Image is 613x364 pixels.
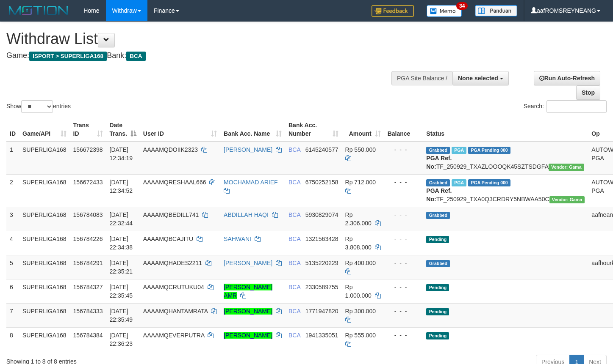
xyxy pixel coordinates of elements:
span: Copy 2330589755 to clipboard [305,284,338,290]
div: - - - [388,331,420,339]
th: Status [423,118,588,142]
h4: Game: Bank: [6,52,400,60]
a: [PERSON_NAME] AMR [224,284,272,299]
span: BCA [288,146,300,153]
div: - - - [388,283,420,291]
th: Bank Acc. Number: activate to sort column ascending [285,118,342,142]
span: [DATE] 12:34:19 [110,146,133,161]
span: Grabbed [426,260,450,267]
span: [DATE] 12:34:52 [110,179,133,194]
th: ID [6,118,19,142]
span: Rp 555.000 [345,332,376,339]
div: PGA Site Balance / [391,71,452,85]
span: 156672433 [73,179,103,186]
span: 156784083 [73,211,103,218]
td: SUPERLIGA168 [19,303,70,327]
span: Rp 712.000 [345,179,376,186]
span: 156784327 [73,284,103,290]
td: 7 [6,303,19,327]
span: BCA [288,235,300,242]
th: Date Trans.: activate to sort column descending [106,118,140,142]
span: BCA [288,332,300,339]
span: Copy 6750252158 to clipboard [305,179,338,186]
td: SUPERLIGA168 [19,142,70,175]
span: AAAAMQRESHAAL666 [143,179,206,186]
button: None selected [452,71,509,85]
span: 156784226 [73,235,103,242]
a: [PERSON_NAME] [224,332,272,339]
span: BCA [288,308,300,315]
span: PGA Pending [468,179,510,186]
span: 156784333 [73,308,103,315]
img: Feedback.jpg [372,5,414,17]
span: BCA [126,52,145,61]
td: 1 [6,142,19,175]
td: 3 [6,207,19,231]
span: None selected [458,75,498,82]
td: TF_250929_TXAZLOOOQK45SZTSDGFA [423,142,588,175]
span: Pending [426,236,449,243]
span: ISPORT > SUPERLIGA168 [29,52,107,61]
td: SUPERLIGA168 [19,207,70,231]
span: Vendor URL: https://trx31.1velocity.biz [549,164,584,171]
span: AAAAMQCRUTUKU04 [143,284,204,290]
th: Amount: activate to sort column ascending [342,118,384,142]
a: SAHWANI [224,235,251,242]
img: MOTION_logo.png [6,4,71,17]
span: Rp 300.000 [345,308,376,315]
span: AAAAMQHADES2211 [143,260,202,266]
span: 34 [456,2,468,10]
span: [DATE] 22:35:49 [110,308,133,323]
td: 8 [6,327,19,351]
span: Copy 5135220229 to clipboard [305,260,338,266]
th: User ID: activate to sort column ascending [140,118,220,142]
a: [PERSON_NAME] [224,260,272,266]
div: - - - [388,235,420,243]
a: [PERSON_NAME] [224,146,272,153]
div: - - - [388,178,420,186]
div: - - - [388,307,420,315]
div: - - - [388,211,420,219]
span: Vendor URL: https://trx31.1velocity.biz [549,196,585,203]
span: [DATE] 22:34:38 [110,235,133,251]
th: Trans ID: activate to sort column ascending [70,118,106,142]
img: Button%20Memo.svg [427,5,462,17]
a: Run Auto-Refresh [534,71,600,85]
span: 156784384 [73,332,103,339]
span: Rp 2.306.000 [345,211,372,227]
span: Pending [426,308,449,315]
span: Copy 1771947820 to clipboard [305,308,338,315]
span: Grabbed [426,212,450,219]
td: SUPERLIGA168 [19,255,70,279]
span: Rp 1.000.000 [345,284,372,299]
td: TF_250929_TXA0Q3CRDRY5NBWAA50C [423,174,588,207]
b: PGA Ref. No: [426,155,452,170]
a: MOCHAMAD ARIEF [224,179,278,186]
td: SUPERLIGA168 [19,327,70,351]
th: Game/API: activate to sort column ascending [19,118,70,142]
span: [DATE] 22:35:21 [110,260,133,275]
span: BCA [288,179,300,186]
span: Copy 6145240577 to clipboard [305,146,338,153]
span: Grabbed [426,147,450,154]
h1: Withdraw List [6,30,400,47]
span: Copy 5930829074 to clipboard [305,211,338,218]
th: Balance [384,118,423,142]
a: ABDILLAH HAQI [224,211,269,218]
span: Rp 550.000 [345,146,376,153]
select: Showentries [21,100,53,113]
span: [DATE] 22:32:44 [110,211,133,227]
span: BCA [288,260,300,266]
td: 4 [6,231,19,255]
a: Stop [576,85,600,100]
td: SUPERLIGA168 [19,231,70,255]
span: Marked by aafsoycanthlai [452,147,466,154]
span: AAAAMQBEDILL741 [143,211,199,218]
th: Bank Acc. Name: activate to sort column ascending [220,118,285,142]
div: - - - [388,259,420,267]
span: Grabbed [426,179,450,186]
span: Copy 1321563428 to clipboard [305,235,338,242]
span: AAAAMQBCAJITU [143,235,193,242]
label: Search: [524,100,607,113]
td: 5 [6,255,19,279]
